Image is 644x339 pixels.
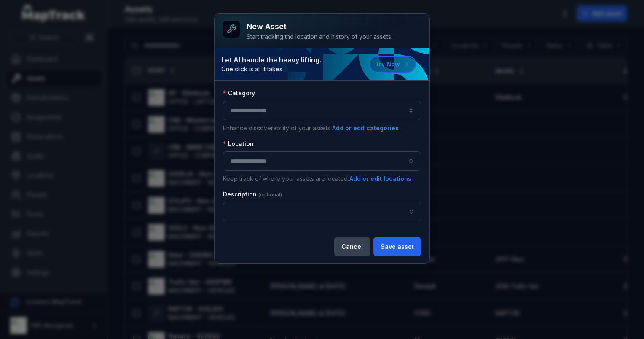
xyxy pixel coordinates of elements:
label: Location [223,140,254,148]
button: Cancel [334,237,370,256]
input: asset-add:description-label [223,202,421,221]
button: Add or edit locations [349,174,412,183]
div: Start tracking the location and history of your assets. [247,32,392,41]
button: Save asset [373,237,421,256]
p: Enhance discoverability of your assets. [223,124,421,133]
strong: Let AI handle the heavy lifting. [221,55,321,65]
button: Add or edit categories [332,124,399,133]
h3: New asset [247,21,392,32]
span: One click is all it takes. [221,65,321,73]
label: Category [223,89,255,97]
p: Keep track of where your assets are located. [223,174,421,183]
label: Description [223,190,282,199]
button: Try Now [369,56,416,73]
